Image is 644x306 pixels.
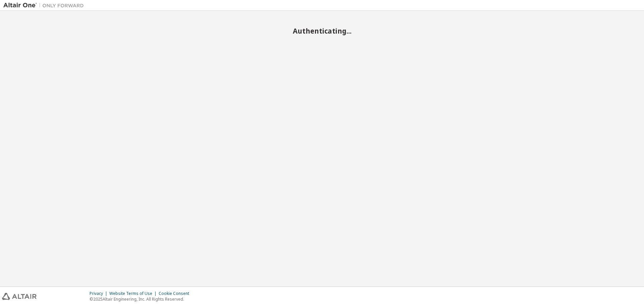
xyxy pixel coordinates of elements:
div: Website Terms of Use [109,291,159,296]
img: Altair One [3,2,87,9]
div: Privacy [90,291,109,296]
div: Cookie Consent [159,291,193,296]
img: altair_logo.svg [2,293,37,300]
p: © 2025 Altair Engineering, Inc. All Rights Reserved. [90,296,193,302]
h2: Authenticating... [3,27,641,35]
